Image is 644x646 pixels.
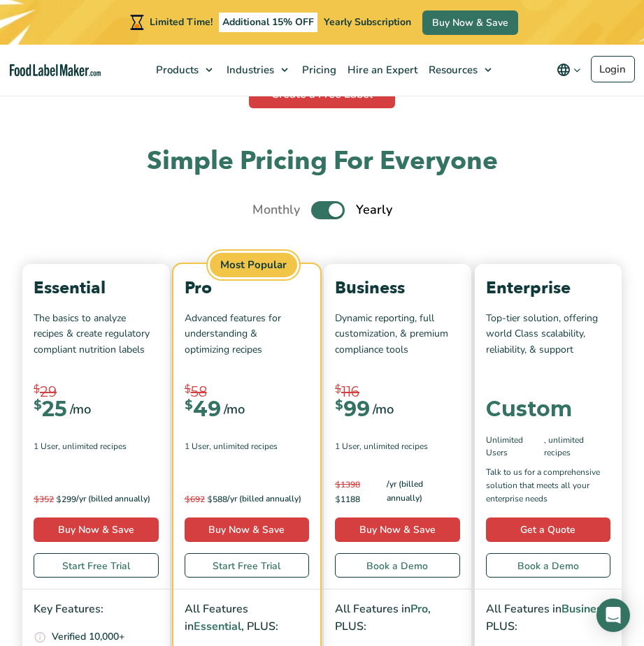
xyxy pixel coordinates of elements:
[227,492,301,506] span: /yr (billed annually)
[207,494,213,504] span: $
[40,381,57,402] span: 29
[185,399,221,420] div: 49
[185,381,191,397] span: $
[252,200,300,219] span: Monthly
[70,399,91,419] span: /mo
[343,63,419,77] span: Hire an Expert
[185,553,310,578] a: Start Free Trial
[185,517,310,542] a: Buy Now & Save
[335,479,341,490] span: $
[152,63,200,77] span: Products
[486,399,572,420] div: Custom
[185,399,193,411] span: $
[486,553,611,578] a: Book a Demo
[596,599,630,632] div: Open Intercom Messenger
[34,517,159,542] a: Buy Now & Save
[34,492,76,506] span: 299
[295,45,341,95] a: Pricing
[149,45,220,95] a: Products
[335,478,387,506] span: 1188
[335,517,460,542] a: Buy Now & Save
[486,311,611,374] p: Top-tier solution, offering world Class scalability, reliability, & support
[486,275,611,302] p: Enterprise
[486,517,611,542] a: Get a Quote
[410,601,428,617] span: Pro
[34,381,40,397] span: $
[185,492,227,506] span: 588
[185,494,205,505] del: 692
[185,311,310,374] p: Advanced features for understanding & optimizing recipes
[56,494,62,504] span: $
[335,440,359,453] span: 1 User
[335,553,460,578] a: Book a Demo
[341,45,422,95] a: Hire an Expert
[387,478,460,506] span: /yr (billed annually)
[220,45,295,95] a: Industries
[544,434,610,459] span: , Unlimited Recipes
[335,311,460,374] p: Dynamic reporting, full customization, & premium compliance tools
[219,13,317,32] span: Additional 15% OFF
[34,440,58,453] span: 1 User
[424,63,479,77] span: Resources
[373,399,394,419] span: /mo
[486,466,611,506] p: Talk to us for a comprehensive solution that meets all your enterprise needs
[34,494,39,504] span: $
[335,494,341,504] span: $
[561,601,608,617] span: Business
[191,381,207,402] span: 58
[76,492,150,506] span: /yr (billed annually)
[34,601,159,619] p: Key Features:
[185,275,310,302] p: Pro
[185,440,209,453] span: 1 User
[208,251,299,279] span: Most Popular
[486,434,545,459] span: Unlimited Users
[422,10,518,35] a: Buy Now & Save
[34,275,159,302] p: Essential
[10,64,101,76] a: Food Label Maker homepage
[224,399,245,419] span: /mo
[486,601,611,636] p: All Features in , PLUS:
[335,601,460,636] p: All Features in , PLUS:
[185,494,190,504] span: $
[335,479,360,490] del: 1398
[311,201,345,219] label: Toggle
[422,45,499,95] a: Resources
[22,145,622,178] h2: Simple Pricing For Everyone
[356,200,392,219] span: Yearly
[209,440,278,453] span: , Unlimited Recipes
[34,311,159,374] p: The basics to analyze recipes & create regulatory compliant nutrition labels
[222,63,276,77] span: Industries
[359,440,428,453] span: , Unlimited Recipes
[324,15,411,29] span: Yearly Subscription
[335,275,460,302] p: Business
[34,399,42,411] span: $
[150,15,213,29] span: Limited Time!
[34,399,67,420] div: 25
[335,381,341,397] span: $
[341,381,359,402] span: 116
[591,56,635,82] a: Login
[34,553,159,578] a: Start Free Trial
[58,440,127,453] span: , Unlimited Recipes
[298,63,338,77] span: Pricing
[547,56,591,84] button: Change language
[194,619,241,634] span: Essential
[335,399,343,411] span: $
[335,399,370,420] div: 99
[185,601,310,636] p: All Features in , PLUS:
[34,494,54,505] del: 352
